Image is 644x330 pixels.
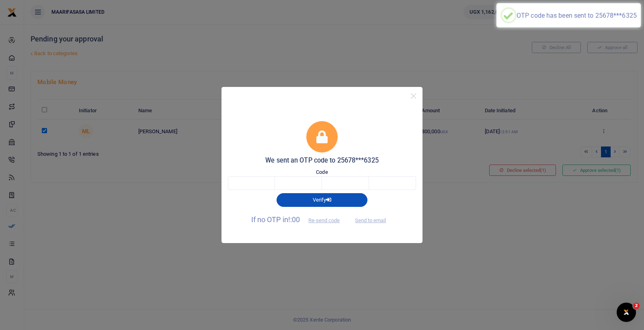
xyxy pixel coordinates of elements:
[517,12,637,19] div: OTP code has been sent to 25678***6325
[251,215,347,224] span: If no OTP in
[288,215,300,224] span: !:00
[277,193,367,207] button: Verify
[633,303,640,309] span: 2
[316,168,328,176] label: Code
[228,157,416,165] h5: We sent an OTP code to 25678***6325
[408,90,419,102] button: Close
[617,303,636,322] iframe: Intercom live chat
